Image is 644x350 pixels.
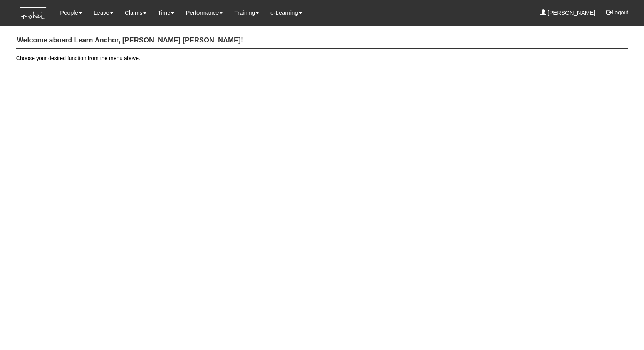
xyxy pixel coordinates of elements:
p: Choose your desired function from the menu above. [16,54,628,62]
button: Logout [601,3,634,22]
a: Time [158,4,174,22]
a: Training [234,4,259,22]
img: KTs7HI1dOZG7tu7pUkOpGGQAiEQAiEQAj0IhBB1wtXDg6BEAiBEAiBEAiB4RGIoBtemSRFIRACIRACIRACIdCLQARdL1w5OAR... [16,0,51,26]
a: e-Learning [270,4,302,22]
h4: Welcome aboard Learn Anchor, [PERSON_NAME] [PERSON_NAME]! [16,33,628,49]
a: [PERSON_NAME] [540,4,595,22]
iframe: chat widget [612,319,636,342]
a: People [60,4,82,22]
a: Leave [94,4,113,22]
a: Claims [125,4,146,22]
a: Performance [186,4,223,22]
